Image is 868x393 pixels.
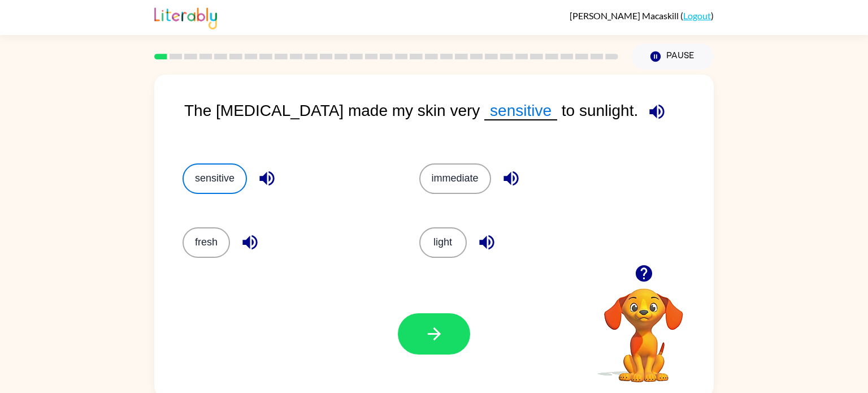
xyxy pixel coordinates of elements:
video: Your browser must support playing .mp4 files to use Literably. Please try using another browser. [587,271,700,384]
button: light [419,227,467,258]
button: fresh [183,227,230,258]
span: sensitive [484,102,557,120]
div: ( ) [570,10,714,21]
img: Literably [154,5,217,29]
button: sensitive [183,163,247,194]
div: The [MEDICAL_DATA] made my skin very to sunlight. [184,97,714,141]
a: Logout [683,10,711,21]
button: immediate [419,163,491,194]
button: Pause [632,44,714,70]
span: [PERSON_NAME] Macaskill [570,10,680,21]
